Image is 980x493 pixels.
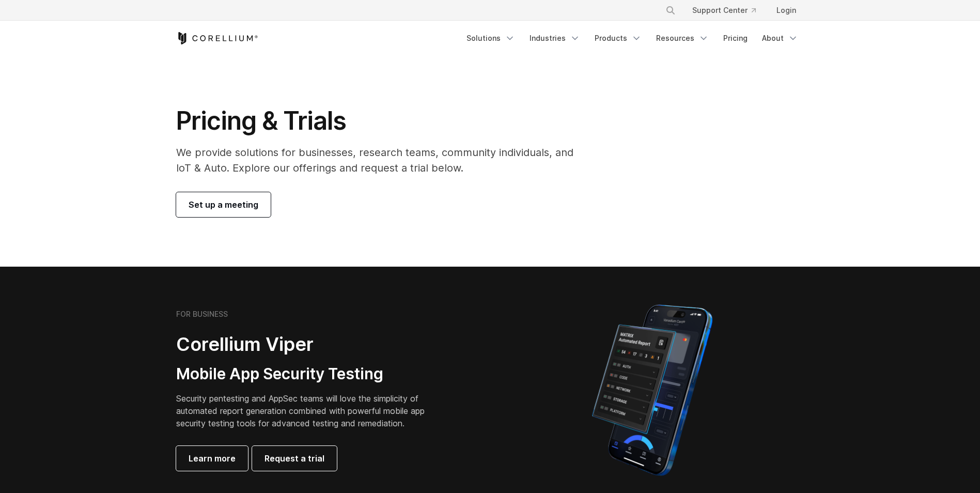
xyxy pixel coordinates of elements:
p: Security pentesting and AppSec teams will love the simplicity of automated report generation comb... [176,392,441,429]
a: Solutions [460,29,521,48]
a: Industries [523,29,586,48]
h2: Corellium Viper [176,333,441,356]
h3: Mobile App Security Testing [176,364,441,384]
span: Learn more [189,452,236,465]
a: Pricing [717,29,754,48]
span: Set up a meeting [189,198,258,211]
a: Set up a meeting [176,192,271,217]
h6: FOR BUSINESS [176,310,228,319]
a: About [756,29,804,48]
a: Resources [650,29,715,48]
h1: Pricing & Trials [176,105,588,136]
a: Support Center [684,1,764,20]
button: Search [661,1,680,20]
div: Navigation Menu [653,1,804,20]
a: Login [768,1,804,20]
img: Corellium MATRIX automated report on iPhone showing app vulnerability test results across securit... [574,300,730,481]
span: Request a trial [265,452,324,465]
a: Request a trial [252,446,337,471]
a: Learn more [176,446,248,471]
a: Corellium Home [176,32,258,44]
div: Navigation Menu [460,29,804,48]
p: We provide solutions for businesses, research teams, community individuals, and IoT & Auto. Explo... [176,145,588,176]
a: Products [588,29,648,48]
